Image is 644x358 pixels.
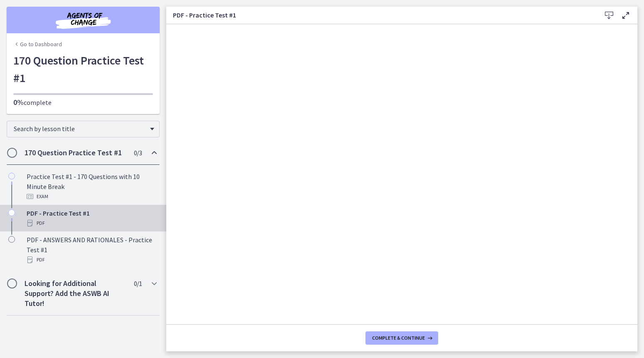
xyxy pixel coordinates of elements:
div: Practice Test #1 - 170 Questions with 10 Minute Break [27,172,156,201]
h1: 170 Question Practice Test #1 [13,52,153,87]
span: Search by lesson title [14,124,146,133]
div: PDF [27,255,156,265]
div: PDF - ANSWERS AND RATIONALES - Practice Test #1 [27,235,156,265]
img: Agents of Change Social Work Test Prep [33,10,133,30]
span: 0% [13,97,24,107]
span: 0 / 1 [134,278,142,288]
span: Complete & continue [372,335,425,341]
p: complete [13,97,153,107]
div: Exam [27,191,156,201]
div: PDF [27,218,156,228]
div: PDF - Practice Test #1 [27,208,156,228]
h2: Looking for Additional Support? Add the ASWB AI Tutor! [25,278,126,308]
h2: 170 Question Practice Test #1 [25,148,126,158]
span: 0 / 3 [134,148,142,158]
div: Search by lesson title [7,121,160,137]
h3: PDF - Practice Test #1 [173,10,587,20]
button: Complete & continue [365,331,438,345]
a: Go to Dashboard [13,40,62,48]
